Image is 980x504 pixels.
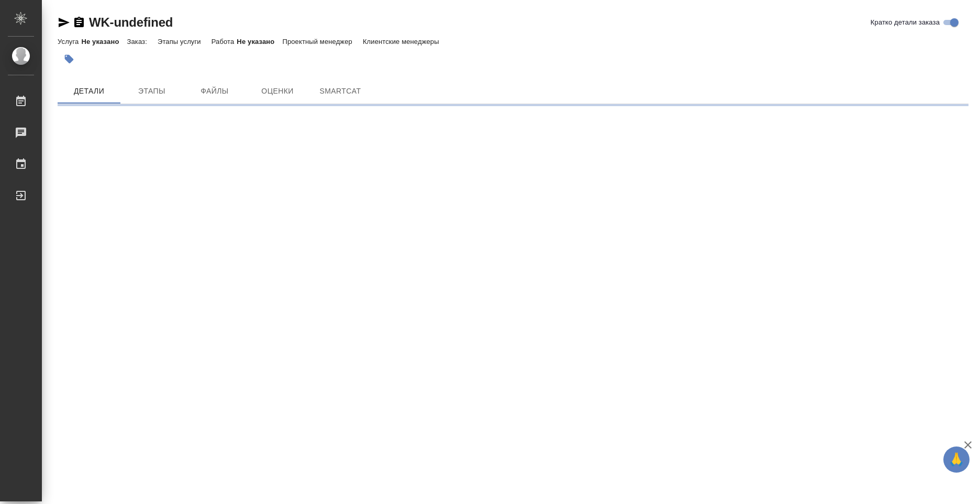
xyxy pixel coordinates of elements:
[871,17,940,28] span: Кратко детали заказа
[127,38,149,45] p: Заказ:
[315,85,365,98] span: SmartCat
[73,16,85,29] button: Скопировать ссылку
[89,15,173,29] a: WK-undefined
[81,38,127,45] p: Не указано
[252,85,303,98] span: Оценки
[64,85,114,98] span: Детали
[127,85,177,98] span: Этапы
[58,38,81,45] p: Услуга
[363,38,442,45] p: Клиентские менеджеры
[282,38,354,45] p: Проектный менеджер
[237,38,282,45] p: Не указано
[211,38,237,45] p: Работа
[948,449,965,471] span: 🙏
[158,38,204,45] p: Этапы услуги
[58,16,70,29] button: Скопировать ссылку для ЯМессенджера
[943,446,970,473] button: 🙏
[190,85,240,98] span: Файлы
[58,48,81,71] button: Добавить тэг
